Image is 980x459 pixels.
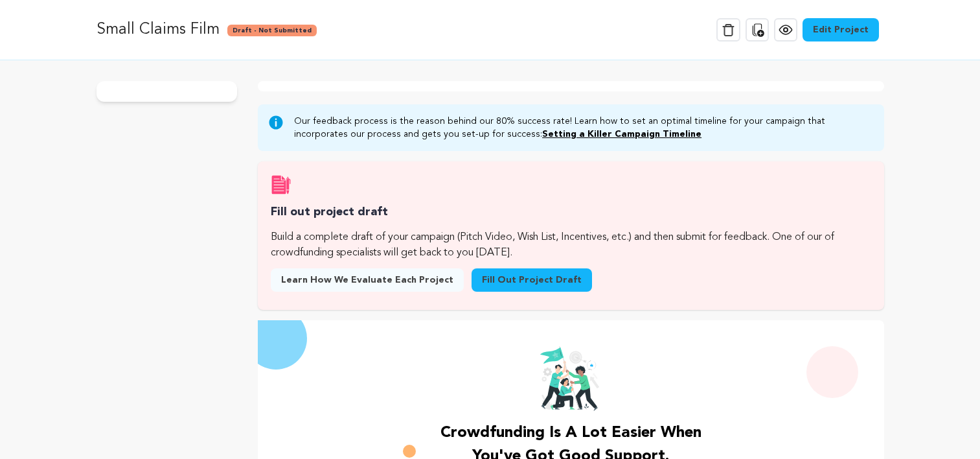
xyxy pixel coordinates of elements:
a: Fill out project draft [472,268,592,292]
p: Build a complete draft of your campaign (Pitch Video, Wish List, Incentives, etc.) and then submi... [271,230,871,261]
a: Edit Project [803,18,879,41]
a: Learn how we evaluate each project [271,268,464,292]
span: Learn how we evaluate each project [281,274,453,287]
span: Draft - Not Submitted [227,25,317,36]
p: Our feedback process is the reason behind our 80% success rate! Learn how to set an optimal timel... [294,115,873,141]
p: Small Claims Film [97,18,220,41]
a: Setting a Killer Campaign Timeline [542,130,701,139]
h3: Fill out project draft [271,203,871,222]
img: team goal image [540,346,602,411]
